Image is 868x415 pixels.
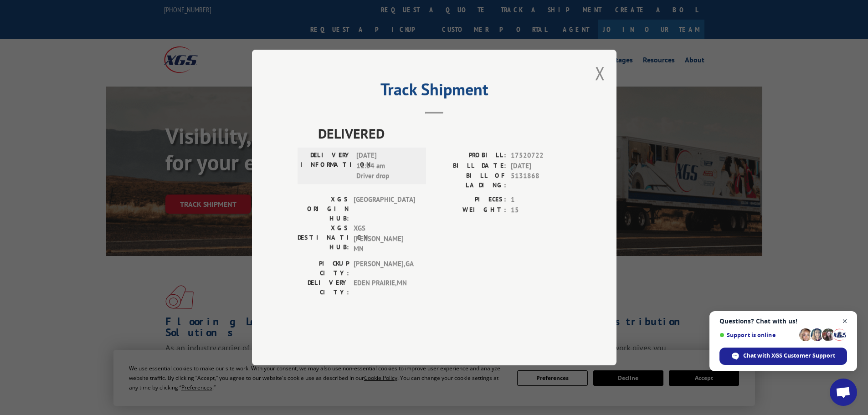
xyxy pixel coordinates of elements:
[511,161,571,171] span: [DATE]
[318,123,571,143] span: DELIVERED
[511,171,571,190] span: 5131868
[719,332,796,338] span: Support is online
[354,223,415,254] span: XGS [PERSON_NAME] MN
[354,195,415,223] span: [GEOGRAPHIC_DATA]
[354,259,415,278] span: [PERSON_NAME] , GA
[354,278,415,297] span: EDEN PRAIRIE , MN
[511,150,571,161] span: 17520722
[719,348,847,365] span: Chat with XGS Customer Support
[300,150,352,181] label: DELIVERY INFORMATION:
[434,195,506,205] label: PIECES:
[595,61,605,85] button: Close modal
[434,205,506,215] label: WEIGHT:
[511,195,571,205] span: 1
[298,259,349,278] label: PICKUP CITY:
[830,379,857,406] a: Open chat
[743,352,835,360] span: Chat with XGS Customer Support
[298,223,349,254] label: XGS DESTINATION HUB:
[298,278,349,297] label: DELIVERY CITY:
[298,195,349,223] label: XGS ORIGIN HUB:
[434,171,506,190] label: BILL OF LADING:
[434,161,506,171] label: BILL DATE:
[719,318,847,325] span: Questions? Chat with us!
[356,150,418,181] span: [DATE] 11:54 am Driver drop
[298,83,571,100] h2: Track Shipment
[511,205,571,215] span: 15
[434,150,506,161] label: PROBILL:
